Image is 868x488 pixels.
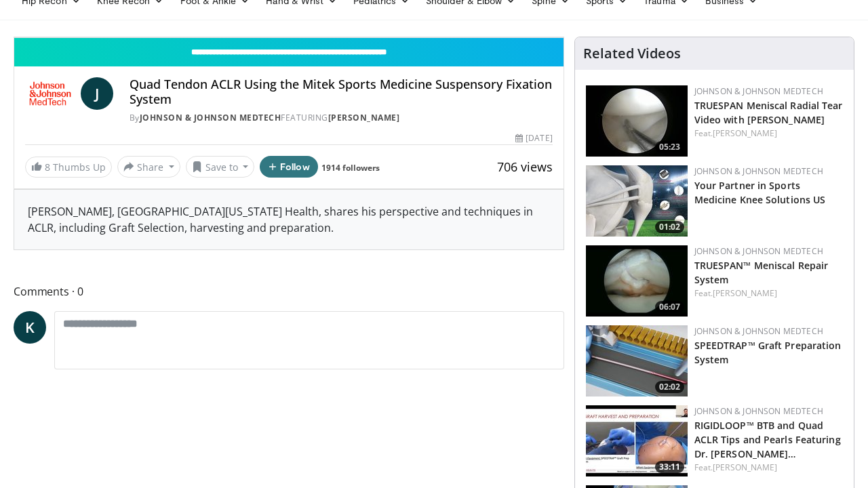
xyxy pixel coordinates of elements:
a: Johnson & Johnson MedTech [694,245,823,257]
h4: Quad Tendon ACLR Using the Mitek Sports Medicine Suspensory Fixation System [130,77,553,106]
a: 05:23 [586,85,688,157]
a: RIGIDLOOP™ BTB and Quad ACLR Tips and Pearls Featuring Dr. [PERSON_NAME]… [694,419,841,460]
span: Comments 0 [14,283,564,300]
a: 1914 followers [321,162,380,174]
span: 706 views [497,159,553,175]
a: TRUESPAN Meniscal Radial Tear Video with [PERSON_NAME] [694,99,843,126]
a: K [14,311,46,344]
span: 05:23 [655,141,684,153]
a: 02:02 [586,325,688,396]
a: [PERSON_NAME] [328,112,400,123]
div: By FEATURING [130,112,553,124]
a: [PERSON_NAME] [713,127,777,139]
div: Feat. [694,287,843,300]
span: 01:02 [655,221,684,233]
a: 8 Thumbs Up [25,157,112,178]
a: 33:11 [586,405,688,476]
div: Feat. [694,462,843,474]
button: Save to [186,156,255,178]
a: Johnson & Johnson MedTech [694,325,823,337]
a: TRUESPAN™ Meniscal Repair System [694,259,829,286]
img: 4bc3a03c-f47c-4100-84fa-650097507746.150x105_q85_crop-smart_upscale.jpg [586,405,688,476]
img: e42d750b-549a-4175-9691-fdba1d7a6a0f.150x105_q85_crop-smart_upscale.jpg [586,245,688,317]
div: [DATE] [515,132,552,144]
button: Follow [260,156,318,178]
img: a46a2fe1-2704-4a9e-acc3-1c278068f6c4.150x105_q85_crop-smart_upscale.jpg [586,325,688,396]
a: 01:02 [586,165,688,237]
img: a9cbc79c-1ae4-425c-82e8-d1f73baa128b.150x105_q85_crop-smart_upscale.jpg [586,85,688,157]
a: Johnson & Johnson MedTech [140,112,281,123]
span: 06:07 [655,301,684,313]
button: Share [117,156,180,178]
a: Johnson & Johnson MedTech [694,85,823,97]
a: Johnson & Johnson MedTech [694,405,823,417]
span: 02:02 [655,381,684,393]
img: Johnson & Johnson MedTech [25,77,75,110]
a: [PERSON_NAME] [713,287,777,299]
a: Your Partner in Sports Medicine Knee Solutions US [694,179,826,206]
h4: Related Videos [583,45,681,62]
a: J [81,77,113,110]
div: [PERSON_NAME], [GEOGRAPHIC_DATA][US_STATE] Health, shares his perspective and techniques in ACLR,... [14,190,564,249]
a: SPEEDTRAP™ Graft Preparation System [694,339,842,366]
div: Feat. [694,127,843,140]
a: Johnson & Johnson MedTech [694,165,823,177]
a: 06:07 [586,245,688,317]
span: 33:11 [655,461,684,473]
video-js: Video Player [14,37,564,38]
a: [PERSON_NAME] [713,462,777,473]
span: 8 [45,161,50,174]
img: 0543fda4-7acd-4b5c-b055-3730b7e439d4.150x105_q85_crop-smart_upscale.jpg [586,165,688,237]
